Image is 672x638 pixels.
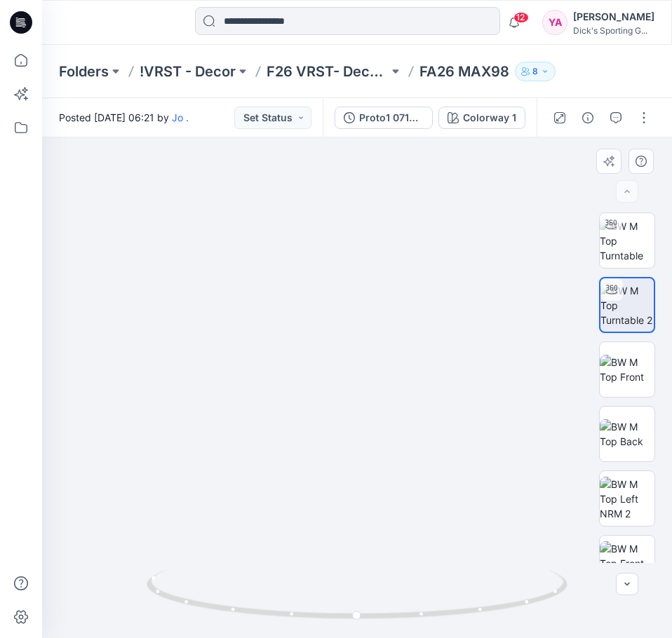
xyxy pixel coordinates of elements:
[532,64,538,79] p: 8
[140,62,236,81] a: !VRST - Decor
[515,62,556,81] button: 8
[577,107,599,129] button: Details
[600,477,654,521] img: BW M Top Left NRM 2
[419,62,509,81] p: FA26 MAX98
[600,219,654,263] img: BW M Top Turntable
[600,419,654,449] img: BW M Top Back
[573,8,654,25] div: [PERSON_NAME]
[600,283,654,327] img: BW M Top Turntable 2
[600,355,654,384] img: BW M Top Front
[359,110,424,125] div: Proto1 071525
[542,10,567,35] div: YA
[573,25,654,36] div: Dick's Sporting G...
[59,110,189,125] span: Posted [DATE] 06:21 by
[267,62,389,81] a: F26 VRST- Decor Board
[59,62,109,81] a: Folders
[463,110,516,125] div: Colorway 1
[335,107,433,129] button: Proto1 071525
[438,107,525,129] button: Colorway 1
[513,12,529,23] span: 12
[172,111,189,123] a: Jo .
[600,541,654,585] img: BW M Top Front Chest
